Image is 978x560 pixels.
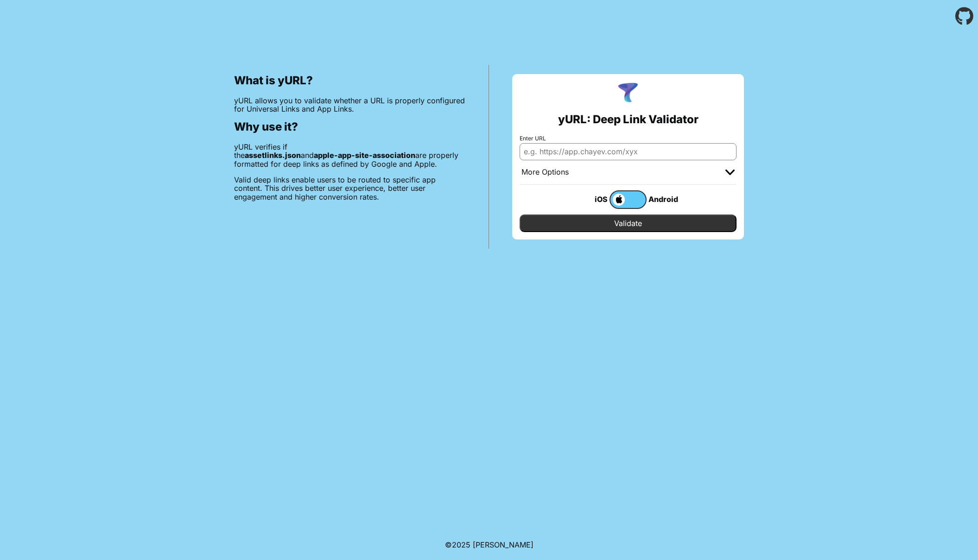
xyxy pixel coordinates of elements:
[616,82,640,106] img: yURL Logo
[521,168,569,177] div: More Options
[520,135,737,142] label: Enter URL
[445,529,533,560] footer: ©
[314,151,415,160] b: apple-app-site-association
[234,143,465,168] p: yURL verifies if the and are properly formatted for deep links as defined by Google and Apple.
[234,74,465,87] h2: What is yURL?
[234,176,465,201] p: Valid deep links enable users to be routed to specific app content. This drives better user exper...
[520,214,737,232] input: Validate
[245,151,301,160] b: assetlinks.json
[558,113,699,126] h2: yURL: Deep Link Validator
[234,96,465,113] p: yURL allows you to validate whether a URL is properly configured for Universal Links and App Links.
[520,143,737,160] input: e.g. https://app.chayev.com/xyx
[234,120,465,133] h2: Why use it?
[647,193,684,205] div: Android
[572,193,610,205] div: iOS
[452,540,470,549] span: 2025
[725,170,735,175] img: chevron
[473,540,533,549] a: Michael Ibragimchayev's Personal Site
